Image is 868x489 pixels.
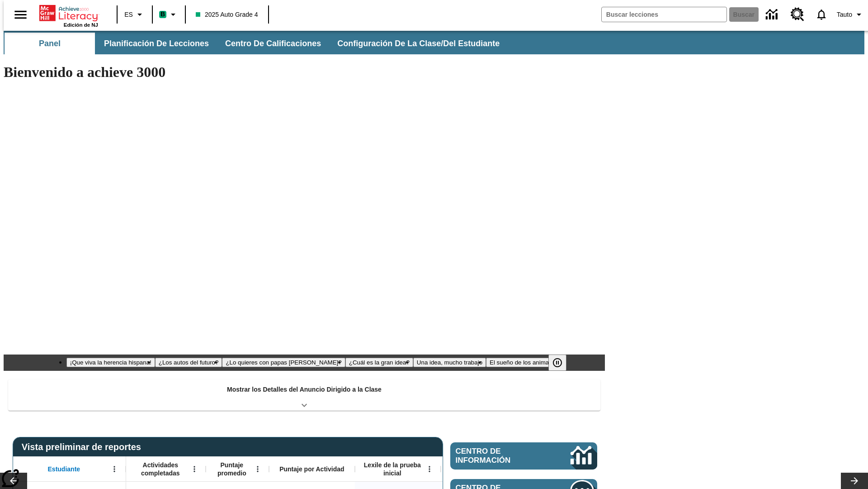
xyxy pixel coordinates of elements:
[48,465,80,473] span: Estudiante
[837,10,852,19] span: Tauto
[251,462,264,476] button: Abrir menú
[548,355,576,371] div: Pausar
[279,465,344,473] span: Puntaje por Actividad
[456,447,540,465] span: Centro de información
[5,33,95,54] button: Panel
[155,358,222,367] button: Diapositiva 2 ¿Los autos del futuro?
[785,2,810,27] a: Centro de recursos, Se abrirá en una pestaña nueva.
[227,385,382,394] p: Mostrar los Detalles del Anuncio Dirigido a la Clase
[108,462,121,476] button: Abrir menú
[4,64,605,81] h1: Bienvenido a achieve 3000
[210,461,254,477] span: Puntaje promedio
[330,33,507,54] button: Configuración de la clase/del estudiante
[218,33,328,54] button: Centro de calificaciones
[196,10,258,19] span: 2025 Auto Grade 4
[413,358,486,367] button: Diapositiva 5 Una idea, mucho trabajo
[131,461,190,477] span: Actividades completadas
[39,4,98,22] a: Portada
[160,9,165,20] span: B
[39,3,98,28] div: Portada
[833,6,868,23] button: Perfil/Configuración
[66,358,155,367] button: Diapositiva 1 ¡Que viva la herencia hispana!
[4,33,508,54] div: Subbarra de navegación
[345,358,413,367] button: Diapositiva 4 ¿Cuál es la gran idea?
[450,442,597,470] a: Centro de información
[97,33,216,54] button: Planificación de lecciones
[810,3,833,26] a: Notificaciones
[64,22,98,28] span: Edición de NJ
[4,31,864,54] div: Subbarra de navegación
[359,461,425,477] span: Lexile de la prueba inicial
[337,38,500,49] span: Configuración de la clase/del estudiante
[423,462,436,476] button: Abrir menú
[8,379,600,411] div: Mostrar los Detalles del Anuncio Dirigido a la Clase
[222,358,345,367] button: Diapositiva 3 ¿Lo quieres con papas fritas?
[841,473,868,489] button: Carrusel de lecciones, seguir
[7,1,34,28] button: Abrir el menú lateral
[124,10,133,19] span: ES
[486,358,560,367] button: Diapositiva 6 El sueño de los animales
[104,38,209,49] span: Planificación de lecciones
[39,38,61,49] span: Panel
[188,462,201,476] button: Abrir menú
[548,355,566,371] button: Pausar
[22,442,146,452] span: Vista preliminar de reportes
[760,2,785,27] a: Centro de información
[156,6,182,23] button: Boost El color de la clase es verde menta. Cambiar el color de la clase.
[602,7,726,22] input: Buscar campo
[225,38,321,49] span: Centro de calificaciones
[120,6,149,23] button: Lenguaje: ES, Selecciona un idioma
